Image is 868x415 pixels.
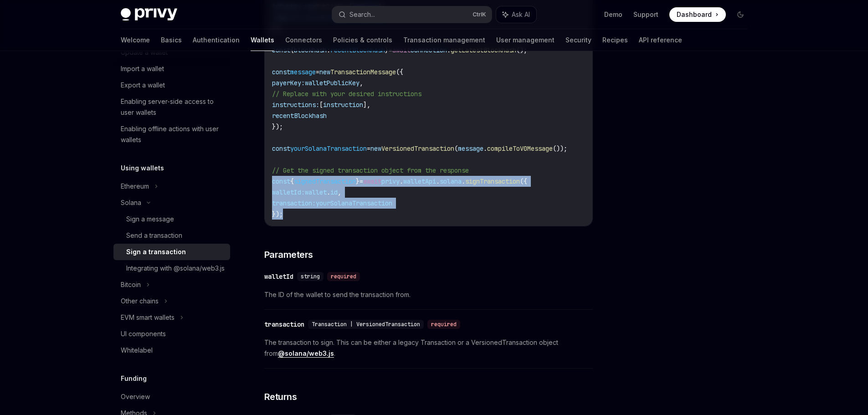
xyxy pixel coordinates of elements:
a: Send a transaction [113,227,230,244]
span: = [316,68,319,76]
div: EVM smart wallets [121,312,175,323]
span: signTransaction [465,177,520,185]
a: Security [565,29,591,51]
div: Solana [121,197,141,208]
span: walletPublicKey [305,79,360,87]
span: string [301,273,320,280]
span: Dashboard [677,10,712,19]
button: Toggle dark mode [733,7,748,22]
span: Parameters [264,248,313,261]
div: Export a wallet [121,80,165,91]
div: Integrating with @solana/web3.js [126,263,225,274]
span: walletId: [272,188,305,196]
a: Enabling offline actions with user wallets [113,121,230,148]
span: } [356,177,360,185]
span: The ID of the wallet to send the transaction from. [264,289,593,300]
a: Demo [604,10,622,19]
a: Dashboard [669,7,726,22]
div: required [427,320,460,329]
div: Sign a transaction [126,246,186,257]
span: new [370,144,381,153]
span: recentBlockhash [272,112,327,120]
span: id [330,188,338,196]
a: Overview [113,389,230,405]
span: ( [454,144,458,153]
span: const [272,144,290,153]
a: Enabling server-side access to user wallets [113,93,230,121]
button: Ask AI [496,6,536,23]
div: transaction [264,320,304,329]
a: UI components [113,326,230,342]
span: solana [440,177,462,185]
div: UI components [121,328,166,339]
a: Connectors [285,29,322,51]
span: const [272,68,290,76]
span: compileToV0Message [487,144,553,153]
a: Export a wallet [113,77,230,93]
a: Sign a transaction [113,244,230,260]
span: message [290,68,316,76]
span: VersionedTransaction [381,144,454,153]
div: Search... [349,9,375,20]
span: . [483,144,487,153]
span: [ [319,101,323,109]
a: Wallets [251,29,274,51]
span: Ask AI [512,10,530,19]
span: , [360,79,363,87]
span: ], [363,101,370,109]
a: Whitelabel [113,342,230,359]
div: required [327,272,360,281]
span: Transaction | VersionedTransaction [312,321,420,328]
a: Integrating with @solana/web3.js [113,260,230,277]
span: ({ [520,177,527,185]
a: API reference [639,29,682,51]
span: // Replace with your desired instructions [272,90,421,98]
span: = [360,177,363,185]
span: message [458,144,483,153]
span: yourSolanaTransaction [290,144,367,153]
span: signedTransaction [294,177,356,185]
a: User management [496,29,555,51]
div: Overview [121,391,150,402]
span: transaction: [272,199,316,207]
a: Import a wallet [113,61,230,77]
span: wallet [305,188,327,196]
a: Authentication [193,29,240,51]
span: The transaction to sign. This can be either a legacy Transaction or a VersionedTransaction object... [264,337,593,359]
a: Transaction management [403,29,485,51]
h5: Using wallets [121,163,164,174]
a: Basics [161,29,182,51]
span: payerKey: [272,79,305,87]
span: const [272,177,290,185]
a: Welcome [121,29,150,51]
div: Bitcoin [121,279,141,290]
span: privy [381,177,400,185]
a: Policies & controls [333,29,392,51]
span: // Get the signed transaction object from the response [272,166,469,174]
div: Other chains [121,296,159,307]
button: Search...CtrlK [332,6,492,23]
div: Send a transaction [126,230,182,241]
div: Enabling server-side access to user wallets [121,96,225,118]
div: Enabling offline actions with user wallets [121,123,225,145]
div: Import a wallet [121,63,164,74]
span: . [462,177,465,185]
span: ({ [396,68,403,76]
span: new [319,68,330,76]
span: = [367,144,370,153]
span: , [338,188,341,196]
div: walletId [264,272,293,281]
a: Recipes [602,29,628,51]
span: }); [272,123,283,131]
span: }); [272,210,283,218]
span: . [400,177,403,185]
span: TransactionMessage [330,68,396,76]
span: await [363,177,381,185]
span: . [436,177,440,185]
span: walletApi [403,177,436,185]
span: ()); [553,144,567,153]
div: Ethereum [121,181,149,192]
img: dark logo [121,8,177,21]
span: instruction [323,101,363,109]
div: Whitelabel [121,345,153,356]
